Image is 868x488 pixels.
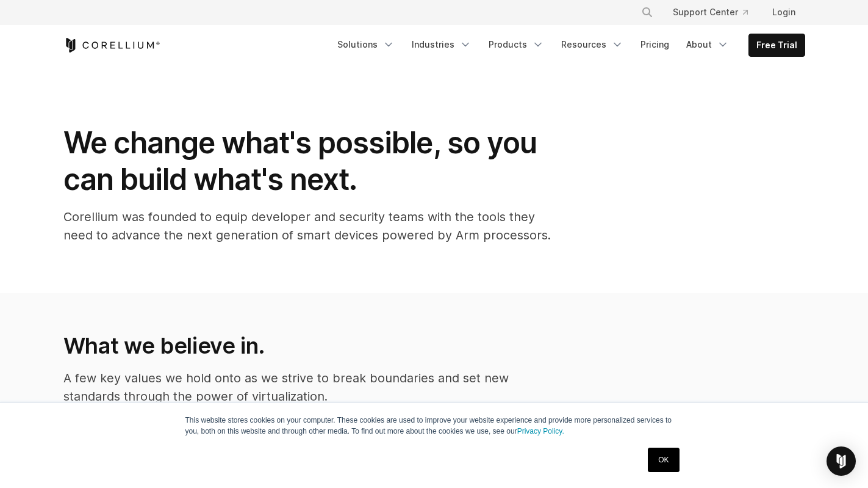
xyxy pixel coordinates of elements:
a: OK [648,448,679,472]
a: Privacy Policy. [517,427,564,435]
p: Corellium was founded to equip developer and security teams with the tools they need to advance t... [63,208,551,244]
a: Industries [404,34,479,56]
a: Free Trial [749,34,805,56]
p: This website stores cookies on your computer. These cookies are used to improve your website expe... [185,415,683,437]
div: Navigation Menu [330,34,805,57]
button: Search [636,1,658,23]
a: Resources [554,34,631,56]
a: Solutions [330,34,402,56]
a: Support Center [663,1,758,23]
a: Pricing [633,34,676,56]
a: Corellium Home [63,38,160,53]
div: Open Intercom Messenger [827,446,856,476]
div: Navigation Menu [626,1,805,23]
a: About [679,34,736,56]
a: Login [762,1,805,23]
p: A few key values we hold onto as we strive to break boundaries and set new standards through the ... [63,369,550,406]
h1: We change what's possible, so you can build what's next. [63,125,551,198]
a: Products [481,34,551,56]
h2: What we believe in. [63,332,550,359]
